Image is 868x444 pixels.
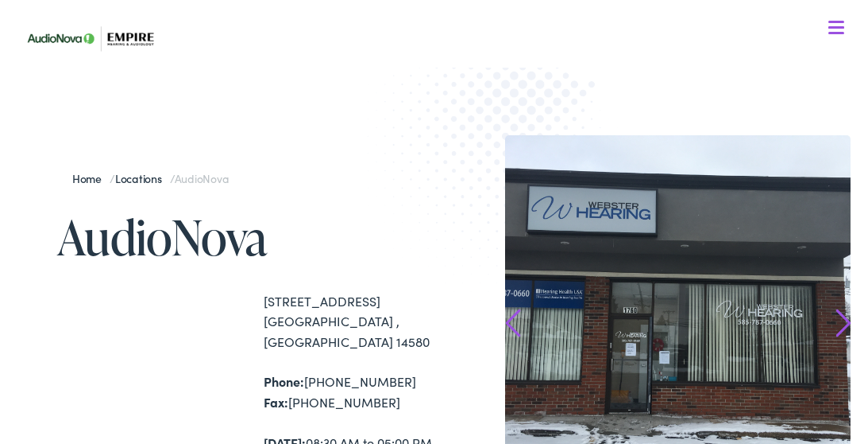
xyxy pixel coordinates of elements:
h1: AudioNova [57,211,434,263]
span: / / [72,170,229,186]
span: AudioNova [175,170,229,186]
div: [STREET_ADDRESS] [GEOGRAPHIC_DATA] , [GEOGRAPHIC_DATA] 14580 [264,291,434,352]
a: Prev [505,309,520,337]
a: Next [836,309,851,337]
strong: Fax: [264,393,288,411]
strong: Phone: [264,372,304,390]
div: [PHONE_NUMBER] [PHONE_NUMBER] [264,372,434,412]
a: Locations [115,170,170,186]
a: Home [72,170,110,186]
a: What We Offer [29,64,851,113]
